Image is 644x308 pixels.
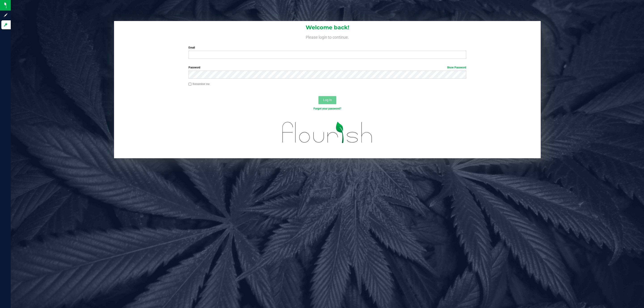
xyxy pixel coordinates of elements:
[114,25,541,30] h1: Welcome back!
[189,66,200,69] span: Password
[314,107,341,110] a: Forgot your password?
[447,66,466,69] a: Show Password
[189,46,466,50] label: Email
[3,23,8,27] inline-svg: Log in
[274,115,381,150] img: flourish_logo.svg
[323,98,332,102] span: Log In
[189,83,192,86] input: Remember me
[189,82,210,86] label: Remember me
[318,96,336,104] button: Log In
[3,13,8,17] inline-svg: Sign up
[114,34,541,39] h4: Please login to continue.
